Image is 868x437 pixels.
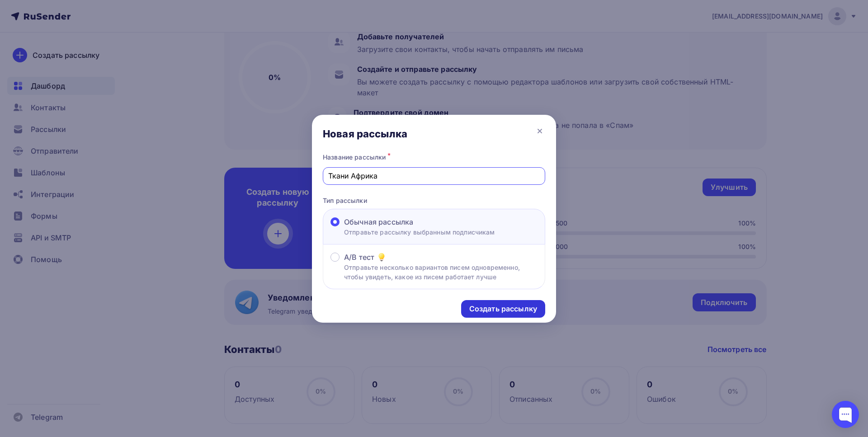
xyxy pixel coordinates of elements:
div: Название рассылки [323,151,545,164]
p: Отправьте несколько вариантов писем одновременно, чтобы увидеть, какое из писем работает лучше [344,263,538,282]
div: Создать рассылку [469,304,537,314]
span: Обычная рассылка [344,216,413,227]
p: Тип рассылки [323,196,545,205]
p: Отправьте рассылку выбранным подписчикам [344,227,495,237]
span: A/B тест [344,252,374,263]
input: Придумайте название рассылки [328,170,540,181]
div: Новая рассылка [323,127,407,140]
